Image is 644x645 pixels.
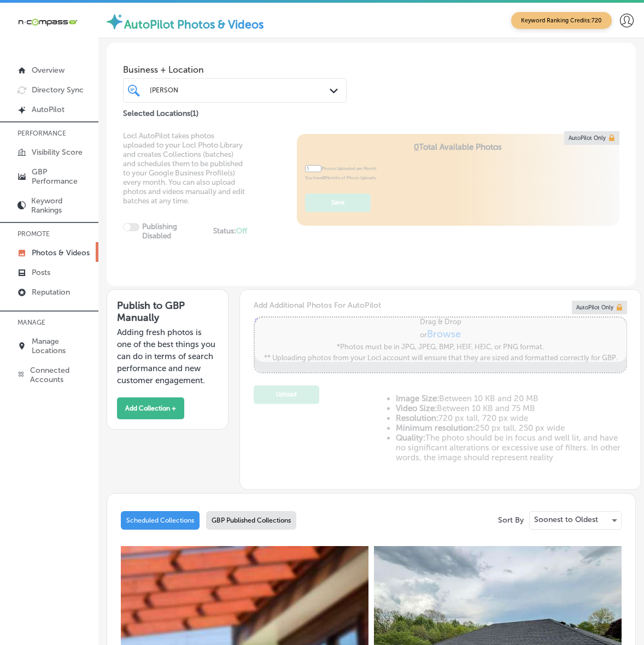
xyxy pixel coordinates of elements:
[511,12,612,29] span: Keyword Ranking Credits: 720
[534,516,598,524] p: Soonest to Oldest
[32,167,93,186] p: GBP Performance
[117,300,218,324] h3: Publish to GBP Manually
[30,366,93,384] p: Connected Accounts
[498,515,524,525] p: Sort By
[124,17,264,31] label: AutoPilot Photos & Videos
[32,148,83,157] p: Visibility Score
[32,248,90,257] p: Photos & Videos
[32,105,65,114] p: AutoPilot
[32,85,84,95] p: Directory Sync
[123,104,198,118] p: Selected Locations ( 1 )
[117,326,218,386] p: Adding fresh photos is one of the best things you can do in terms of search performance and new c...
[31,196,93,215] p: Keyword Rankings
[123,64,347,75] span: Business + Location
[32,288,70,297] p: Reputation
[206,511,296,530] div: GBP Published Collections
[32,66,65,75] p: Overview
[117,397,184,419] button: Add Collection +
[530,512,621,529] div: Soonest to Oldest
[17,17,78,27] img: 660ab0bf-5cc7-4cb8-ba1c-48b5ae0f18e60NCTV_CLogo_TV_Black_-500x88.png
[121,511,200,530] div: Scheduled Collections
[32,268,50,277] p: Posts
[32,337,93,355] p: Manage Locations
[105,12,124,31] img: autopilot-icon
